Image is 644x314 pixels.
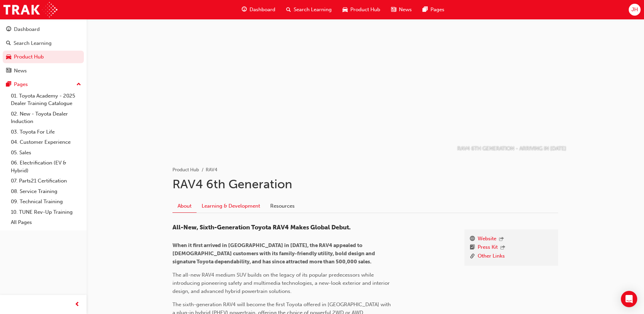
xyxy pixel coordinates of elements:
[399,6,412,14] span: News
[206,166,217,174] li: RAV4
[197,199,265,212] a: Learning & Development
[8,158,84,176] a: 06. Electrification (EV & Hybrid)
[3,78,84,91] button: Pages
[172,242,376,265] span: When it first arrived in [GEOGRAPHIC_DATA] in [DATE], the RAV4 appealed to [DEMOGRAPHIC_DATA] cus...
[391,5,396,14] span: news-icon
[14,67,27,75] div: News
[8,186,84,197] a: 08. Service Training
[6,54,11,60] span: car-icon
[172,199,197,213] a: About
[470,235,475,244] span: www-icon
[76,80,81,89] span: up-icon
[478,252,505,261] a: Other Links
[14,25,40,33] div: Dashboard
[8,127,84,137] a: 03. Toyota For Life
[172,272,391,294] span: The all-new RAV4 medium SUV builds on the legacy of its popular predecessors while introducing pi...
[14,81,28,88] div: Pages
[629,4,641,16] button: JH
[236,3,281,17] a: guage-iconDashboard
[8,207,84,217] a: 10. TUNE Rev-Up Training
[14,39,52,47] div: Search Learning
[470,252,475,261] span: link-icon
[8,196,84,207] a: 09. Technical Training
[6,68,11,74] span: news-icon
[3,65,84,77] a: News
[8,176,84,186] a: 07. Parts21 Certification
[499,237,504,242] span: outbound-icon
[8,109,84,127] a: 02. New - Toyota Dealer Induction
[265,199,300,212] a: Resources
[631,6,638,14] span: JH
[8,137,84,147] a: 04. Customer Experience
[337,3,386,17] a: car-iconProduct Hub
[6,82,11,88] span: pages-icon
[75,300,80,309] span: prev-icon
[281,3,337,17] a: search-iconSearch Learning
[172,167,199,173] a: Product Hub
[350,6,380,14] span: Product Hub
[6,40,11,47] span: search-icon
[3,37,84,50] a: Search Learning
[3,51,84,63] a: Product Hub
[417,3,450,17] a: pages-iconPages
[430,6,444,14] span: Pages
[172,177,558,192] h1: RAV4 6th Generation
[478,235,496,244] a: Website
[500,245,505,251] span: outbound-icon
[3,2,57,17] img: Trak
[423,5,428,14] span: pages-icon
[294,6,332,14] span: Search Learning
[6,27,11,33] span: guage-icon
[478,243,498,252] a: Press Kit
[242,5,247,14] span: guage-icon
[3,23,84,36] a: Dashboard
[457,145,566,153] p: RAV4 6TH GENERATION - ARRIVING IN [DATE]
[3,22,84,78] button: DashboardSearch LearningProduct HubNews
[343,5,348,14] span: car-icon
[250,6,275,14] span: Dashboard
[8,147,84,158] a: 05. Sales
[470,243,475,252] span: booktick-icon
[286,5,291,14] span: search-icon
[621,291,637,307] div: Open Intercom Messenger
[8,91,84,109] a: 01. Toyota Academy - 2025 Dealer Training Catalogue
[386,3,417,17] a: news-iconNews
[172,224,351,231] span: All-New, Sixth-Generation Toyota RAV4 Makes Global Debut.
[8,217,84,228] a: All Pages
